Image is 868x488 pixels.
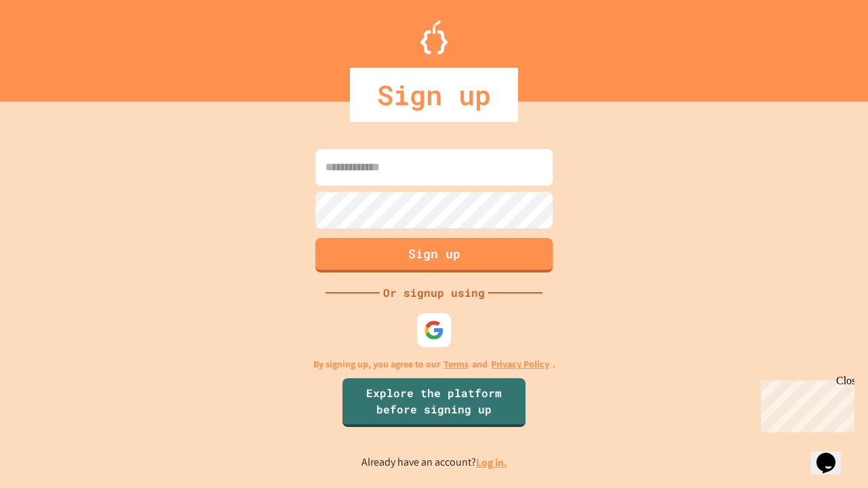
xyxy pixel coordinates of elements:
[5,5,94,86] div: Chat with us now!Close
[342,378,526,427] a: Explore the platform before signing up
[315,238,553,272] button: Sign up
[380,285,488,301] div: Or signup using
[313,357,555,371] p: By signing up, you agree to our and .
[491,357,549,371] a: Privacy Policy
[755,375,854,432] iframe: chat widget
[443,357,469,371] a: Terms
[420,20,448,54] img: Logo.svg
[476,455,507,470] a: Log in.
[350,68,518,122] div: Sign up
[811,434,854,474] iframe: chat widget
[424,320,444,340] img: google-icon.svg
[361,454,507,471] p: Already have an account?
